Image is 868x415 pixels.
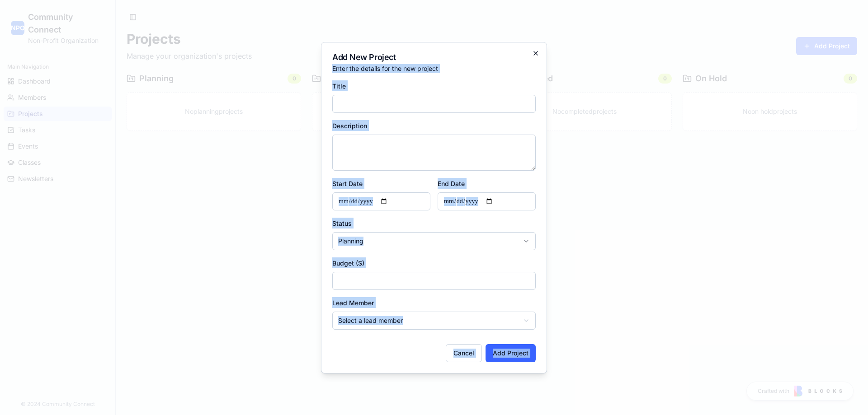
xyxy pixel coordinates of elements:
[332,82,346,90] label: Title
[332,299,374,307] label: Lead Member
[332,219,352,227] label: Status
[332,122,367,130] label: Description
[332,259,364,267] label: Budget ($)
[446,344,482,362] button: Cancel
[486,344,536,362] button: Add Project
[438,180,465,187] label: End Date
[332,180,363,187] label: Start Date
[332,64,536,73] p: Enter the details for the new project
[332,53,536,61] h2: Add New Project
